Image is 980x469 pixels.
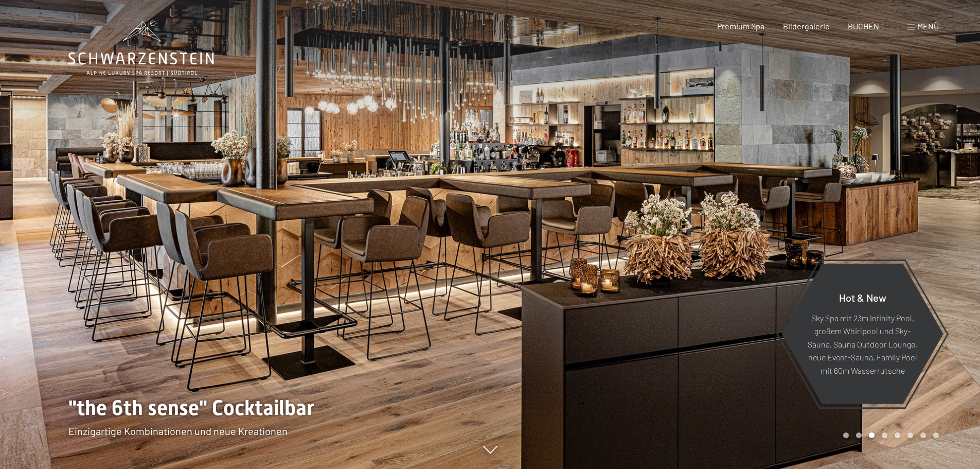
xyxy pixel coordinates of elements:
[717,21,764,31] a: Premium Spa
[843,432,849,438] div: Carousel Page 1
[933,432,939,438] div: Carousel Page 8
[781,263,944,405] a: Hot & New Sky Spa mit 23m Infinity Pool, großem Whirlpool und Sky-Sauna, Sauna Outdoor Lounge, ne...
[856,432,862,438] div: Carousel Page 2
[882,432,887,438] div: Carousel Page 4
[848,21,879,31] a: BUCHEN
[895,432,900,438] div: Carousel Page 5
[917,21,939,31] span: Menü
[783,21,830,31] a: Bildergalerie
[907,432,913,438] div: Carousel Page 6
[807,311,918,377] p: Sky Spa mit 23m Infinity Pool, großem Whirlpool und Sky-Sauna, Sauna Outdoor Lounge, neue Event-S...
[869,432,875,438] div: Carousel Page 3 (Current Slide)
[920,432,926,438] div: Carousel Page 7
[839,291,886,303] span: Hot & New
[840,432,939,438] div: Carousel Pagination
